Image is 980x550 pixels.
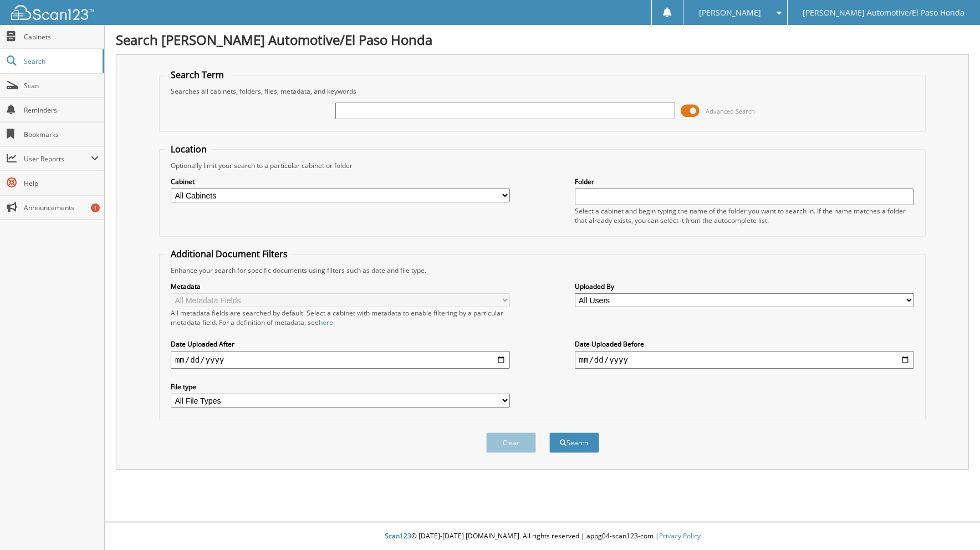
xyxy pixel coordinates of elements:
span: Cabinets [24,32,99,42]
div: Searches all cabinets, folders, files, metadata, and keywords [165,86,920,96]
span: Bookmarks [24,130,99,139]
div: Select a cabinet and begin typing the name of the folder you want to search in. If the name match... [575,206,915,225]
a: here [319,318,333,327]
span: Scan123 [385,531,411,541]
button: Search [549,432,599,453]
input: start [171,351,511,369]
label: File type [171,382,511,391]
div: All metadata fields are searched by default. Select a cabinet with metadata to enable filtering b... [171,308,511,327]
span: [PERSON_NAME] Automotive/El Paso Honda [803,9,964,16]
span: [PERSON_NAME] [699,9,761,16]
iframe: Chat Widget [925,497,980,550]
img: scan123-logo-white.svg [11,5,94,20]
div: © [DATE]-[DATE] [DOMAIN_NAME]. All rights reserved | appg04-scan123-com | [105,523,980,550]
div: 1 [91,203,100,212]
span: Advanced Search [706,107,755,115]
div: Optionally limit your search to a particular cabinet or folder [165,161,920,170]
span: Reminders [24,105,99,115]
span: Announcements [24,203,99,212]
label: Cabinet [171,177,511,186]
span: Search [24,57,97,66]
legend: Additional Document Filters [165,248,293,260]
div: Enhance your search for specific documents using filters such as date and file type. [165,266,920,275]
button: Clear [486,432,536,453]
label: Folder [575,177,915,186]
legend: Search Term [165,69,229,81]
label: Date Uploaded Before [575,339,915,349]
a: Privacy Policy [659,531,701,541]
h1: Search [PERSON_NAME] Automotive/El Paso Honda [116,30,969,49]
input: end [575,351,915,369]
label: Uploaded By [575,282,915,291]
span: Scan [24,81,99,90]
label: Date Uploaded After [171,339,511,349]
label: Metadata [171,282,511,291]
span: Help [24,179,99,188]
legend: Location [165,143,212,155]
span: User Reports [24,154,91,164]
